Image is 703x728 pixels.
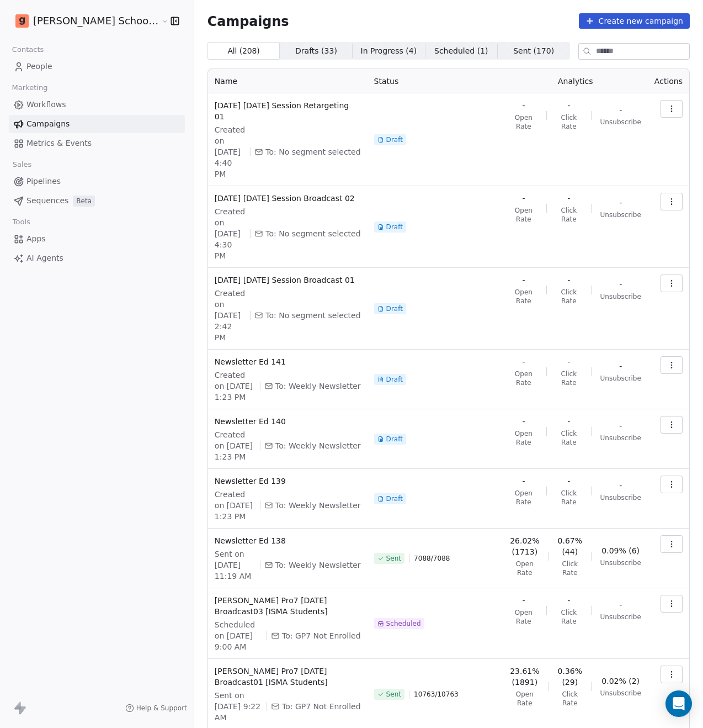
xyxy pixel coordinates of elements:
span: Draft [386,494,403,503]
span: 10763 / 10763 [414,690,459,699]
span: Click Rate [558,560,582,577]
a: Workflows [9,96,185,114]
span: Draft [386,304,403,313]
span: Click Rate [556,113,582,131]
span: - [522,275,525,286]
span: - [567,595,570,606]
span: - [619,361,622,372]
span: Contacts [7,41,49,58]
span: 7088 / 7088 [414,554,450,563]
span: Sent on [DATE] 11:19 AM [215,548,255,582]
span: 0.02% (2) [601,676,640,687]
span: Scheduled [386,619,421,628]
span: Apps [26,233,46,245]
span: Workflows [26,99,66,110]
img: Goela%20School%20Logos%20(4).png [15,14,29,28]
span: Unsubscribe [600,210,641,219]
span: [DATE] [DATE] Session Retargeting 01 [215,100,361,122]
span: Open Rate [510,206,538,224]
span: Draft [386,435,403,444]
span: To: No segment selected [265,146,360,157]
span: Click Rate [556,489,582,507]
span: - [619,279,622,290]
span: Sent on [DATE] 9:22 AM [215,690,262,723]
span: - [522,356,525,367]
span: Unsubscribe [600,689,641,698]
span: AI Agents [26,252,63,264]
span: To: Weekly Newsletter [275,381,361,392]
span: 0.09% (6) [601,545,640,556]
span: Created on [DATE] 1:23 PM [215,429,255,462]
span: Open Rate [510,370,538,387]
span: Click Rate [556,206,582,224]
span: Open Rate [510,489,538,507]
span: Open Rate [510,608,538,626]
span: Tools [8,214,35,230]
span: - [567,476,570,487]
a: Metrics & Events [9,134,185,152]
span: To: No segment selected [265,310,360,321]
span: 26.02% (1713) [510,535,540,557]
span: [PERSON_NAME] Pro7 [DATE] Broadcast01 [ISMA Students] [215,666,361,688]
span: Created on [DATE] 4:30 PM [215,206,246,261]
span: To: Weekly Newsletter [275,500,361,511]
span: Created on [DATE] 4:40 PM [215,124,246,180]
span: Marketing [7,80,52,96]
span: Created on [DATE] 1:23 PM [215,370,255,403]
span: - [522,100,525,111]
span: To: Weekly Newsletter [275,440,361,451]
th: Analytics [503,69,648,93]
span: Newsletter Ed 141 [215,356,361,367]
span: [PERSON_NAME] Pro7 [DATE] Broadcast03 [ISMA Students] [215,595,361,617]
a: Help & Support [125,704,187,713]
span: To: No segment selected [265,228,360,239]
span: Newsletter Ed 138 [215,535,361,546]
span: - [619,197,622,208]
span: Draft [386,375,403,384]
span: Click Rate [558,690,582,708]
span: - [619,599,622,610]
span: Campaigns [207,13,289,29]
a: People [9,57,185,76]
span: Open Rate [510,690,540,708]
span: Click Rate [556,288,582,305]
th: Actions [648,69,689,93]
span: Unsubscribe [600,613,641,621]
button: [PERSON_NAME] School of Finance LLP [13,12,153,30]
span: Unsubscribe [600,434,641,442]
span: Drafts ( 33 ) [295,45,337,57]
span: - [619,480,622,491]
span: Sent [386,554,401,563]
span: - [522,595,525,606]
span: Draft [386,135,403,144]
a: Apps [9,230,185,248]
span: Scheduled ( 1 ) [434,45,488,57]
span: Unsubscribe [600,493,641,502]
span: In Progress ( 4 ) [361,45,417,57]
span: Unsubscribe [600,558,641,567]
span: - [567,275,570,286]
span: - [567,356,570,367]
span: People [26,61,52,72]
th: Status [368,69,503,93]
span: Draft [386,223,403,231]
a: SequencesBeta [9,192,185,210]
span: - [567,416,570,427]
th: Name [208,69,368,93]
span: Created on [DATE] 1:23 PM [215,489,255,522]
span: Scheduled on [DATE] 9:00 AM [215,619,262,652]
span: Sequences [26,195,68,207]
span: 23.61% (1891) [510,666,540,688]
span: To: GP7 Not Enrolled [282,701,361,712]
span: To: Weekly Newsletter [275,560,361,571]
span: 0.36% (29) [558,666,582,688]
span: 0.67% (44) [558,535,582,557]
span: Metrics & Events [26,138,92,149]
a: Pipelines [9,172,185,191]
span: [DATE] [DATE] Session Broadcast 01 [215,275,361,286]
span: Beta [73,196,95,207]
span: Click Rate [556,608,582,626]
span: - [619,420,622,431]
span: Sent ( 170 ) [513,45,554,57]
span: Open Rate [510,288,538,305]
